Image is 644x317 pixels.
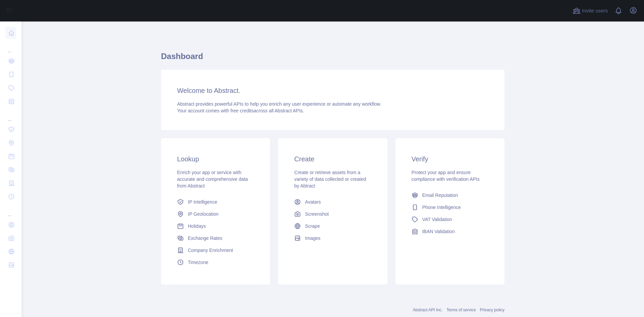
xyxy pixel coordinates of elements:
span: Company Enrichment [188,247,233,254]
a: IBAN Validation [409,225,491,237]
span: Abstract provides powerful APIs to help you enrich any user experience or automate any workflow. [177,101,381,107]
span: Screenshot [305,211,329,217]
span: Exchange Rates [188,235,222,242]
h3: Welcome to Abstract. [177,86,488,95]
h1: Dashboard [161,51,504,67]
a: Holidays [174,220,257,232]
h3: Create [294,154,371,164]
h3: Lookup [177,154,254,164]
a: Avatars [291,196,374,208]
a: Email Reputation [409,189,491,201]
a: Timezone [174,256,257,268]
a: Privacy policy [480,308,504,312]
h3: Verify [412,154,488,164]
a: IP Geolocation [174,208,257,220]
div: ... [5,204,16,217]
span: Timezone [188,259,208,266]
span: free credits [230,108,254,113]
span: IBAN Validation [422,228,455,235]
div: ... [5,40,16,54]
a: IP Intelligence [174,196,257,208]
span: Holidays [188,223,206,229]
a: Scrape [291,220,374,232]
span: VAT Validation [422,216,452,223]
span: Phone Intelligence [422,204,461,211]
span: Scrape [305,223,320,229]
button: Invite users [571,5,609,16]
a: Phone Intelligence [409,201,491,213]
a: Exchange Rates [174,232,257,244]
div: ... [5,109,16,122]
span: Create or retrieve assets from a variety of data collected or created by Abtract [294,170,366,189]
span: Your account comes with across all Abstract APIs. [177,108,304,113]
span: Enrich your app or service with accurate and comprehensive data from Abstract [177,170,248,189]
span: Avatars [305,199,321,205]
a: Screenshot [291,208,374,220]
span: IP Intelligence [188,199,217,205]
a: Images [291,232,374,244]
a: Terms of service [446,308,476,312]
span: Protect your app and ensure compliance with verification APIs [412,170,480,182]
a: Abstract API Inc. [413,308,443,312]
span: IP Geolocation [188,211,219,217]
a: VAT Validation [409,213,491,225]
span: Images [305,235,320,242]
span: Email Reputation [422,192,458,199]
a: Company Enrichment [174,244,257,256]
span: Invite users [582,7,608,15]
